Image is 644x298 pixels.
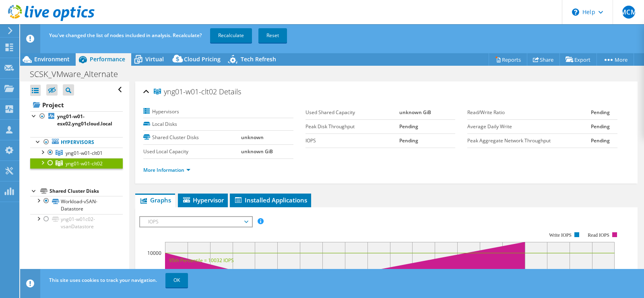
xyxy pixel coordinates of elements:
span: Performance [90,55,125,63]
a: Share [527,53,560,66]
a: Export [559,53,597,66]
label: Read/Write Ratio [467,108,590,117]
span: This site uses cookies to track your navigation. [49,277,157,283]
div: Shared Cluster Disks [50,186,123,196]
label: Local Disks [143,120,241,128]
a: More [597,53,634,66]
a: More Information [143,167,190,173]
span: yng01-w01-clt01 [66,150,103,156]
span: Cloud Pricing [184,55,221,63]
b: unknown GiB [241,148,273,155]
span: Hypervisor [182,196,224,204]
a: Reset [258,28,287,43]
label: Peak Disk Throughput [305,123,400,131]
a: yng01-w01-esx02.yng01cloud.local [30,111,123,129]
a: Workload-vSAN-Datastore [30,196,123,214]
span: Tech Refresh [241,55,276,63]
text: 10000 [147,250,161,256]
text: Read IOPS [588,232,610,238]
label: Average Daily Write [467,123,590,131]
a: yng01-w01-clt02 [30,158,123,169]
b: Pending [399,137,418,144]
label: Used Local Capacity [143,148,241,156]
b: unknown [241,134,264,141]
span: Graphs [139,196,171,204]
span: Installed Applications [234,196,307,204]
a: Project [30,98,123,111]
a: Hypervisors [30,137,123,148]
b: Pending [591,109,610,116]
b: Pending [591,137,610,144]
b: unknown GiB [399,109,431,116]
b: Pending [591,123,610,130]
svg: \n [572,8,579,16]
span: MCM [622,6,635,19]
label: Shared Cluster Disks [143,133,241,142]
a: yng01-w01c02-vsanDatastore [30,214,123,232]
label: IOPS [305,137,400,145]
a: Recalculate [210,28,252,43]
text: 95th Percentile = 10032 IOPS [169,257,234,264]
text: Write IOPS [549,232,572,238]
span: Details [219,87,241,96]
span: yng01-w01-clt02 [66,160,103,167]
b: yng01-w01-esx02.yng01cloud.local [57,113,112,127]
span: Virtual [145,55,164,63]
a: Reports [489,53,527,66]
label: Hypervisors [143,108,241,116]
a: yng01-w01-clt01 [30,148,123,158]
b: Pending [399,123,418,130]
span: yng01-w01-clt02 [154,88,217,96]
span: IOPS [144,217,248,227]
a: OK [165,273,188,288]
label: Peak Aggregate Network Throughput [467,137,590,145]
h1: SCSK_VMware_Alternate [26,70,130,79]
span: You've changed the list of nodes included in analysis. Recalculate? [49,32,202,39]
label: Used Shared Capacity [305,108,400,117]
span: Environment [34,55,70,63]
